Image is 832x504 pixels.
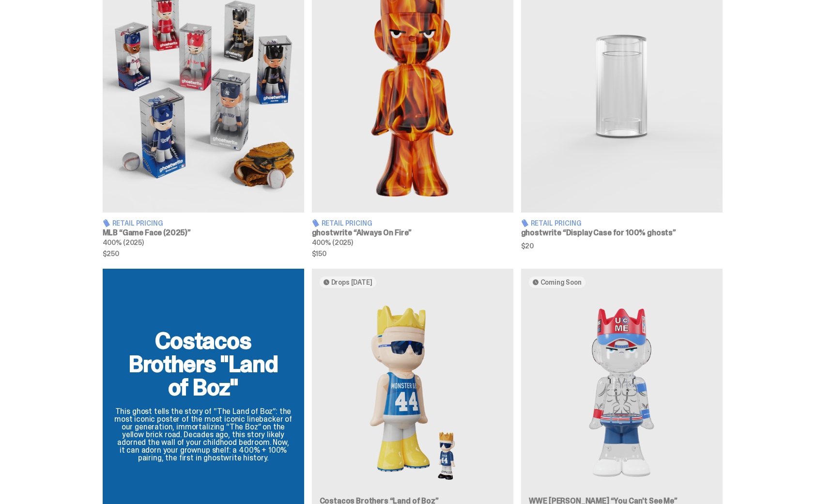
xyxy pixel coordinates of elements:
[112,220,163,227] span: Retail Pricing
[114,329,293,399] h2: Costacos Brothers "Land of Boz"
[312,250,513,257] span: $150
[103,250,304,257] span: $250
[531,220,582,227] span: Retail Pricing
[312,238,353,247] span: 400% (2025)
[103,238,144,247] span: 400% (2025)
[103,229,304,237] h3: MLB “Game Face (2025)”
[114,408,293,462] p: This ghost tells the story of “The Land of Boz”: the most iconic poster of the most iconic lineba...
[540,278,582,286] span: Coming Soon
[521,243,723,249] span: $20
[529,296,715,489] img: You Can't See Me
[312,229,513,237] h3: ghostwrite “Always On Fire”
[320,296,506,489] img: Land of Boz
[322,220,372,227] span: Retail Pricing
[521,229,723,237] h3: ghostwrite “Display Case for 100% ghosts”
[331,278,372,286] span: Drops [DATE]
